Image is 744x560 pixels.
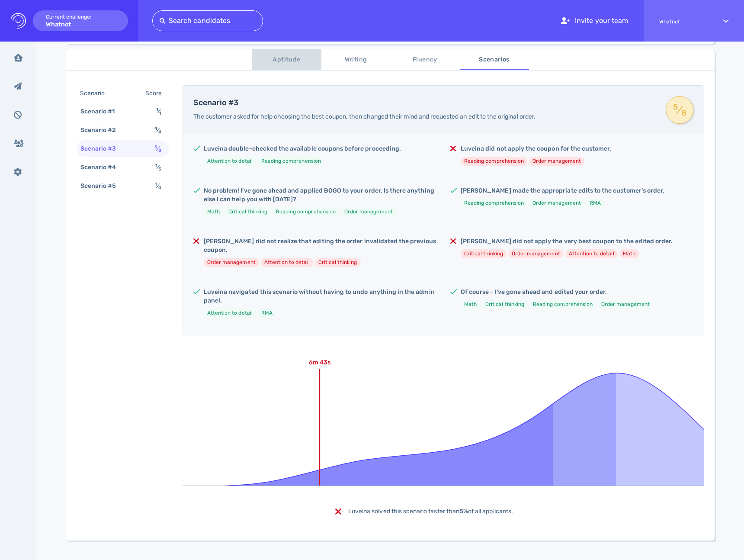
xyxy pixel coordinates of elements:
[261,258,313,267] li: Attention to detail
[461,145,612,153] h5: Luveina did not apply the coupon for the customer.
[258,157,324,166] li: Reading comprehension
[154,126,161,134] span: ⁄
[508,249,564,258] li: Order management
[598,300,653,309] li: Order management
[204,157,256,166] li: Attention to detail
[459,508,468,515] b: 5%
[461,187,664,195] h5: [PERSON_NAME] made the appropriate edits to the customer's order.
[204,288,436,305] h5: Luveina navigated this scenario without having to undo anything in the admin panel.
[156,108,161,115] span: ⁄
[193,113,536,120] span: The customer asked for help choosing the best coupon, then changed their mind and requested an ed...
[461,249,507,258] li: Critical thinking
[315,258,361,267] li: Critical thinking
[204,187,436,204] h5: No problem! I've gone ahead and applied BOGO to your order. Is there anything else I can help you...
[257,55,316,65] span: Aptitude
[78,87,115,100] div: Scenario
[565,249,618,258] li: Attention to detail
[204,237,436,254] h5: [PERSON_NAME] did not realize that editing the order invalidated the previous coupon.
[465,55,524,65] span: Scenarios
[79,105,125,118] div: Scenario #1
[155,182,161,190] span: ⁄
[327,55,385,65] span: Writing
[79,180,127,192] div: Scenario #5
[461,300,480,309] li: Math
[461,157,527,166] li: Reading comprehension
[672,102,687,118] span: ⁄
[159,110,161,116] sub: 1
[79,142,127,155] div: Scenario #3
[273,207,339,216] li: Reading comprehension
[155,181,157,187] sup: 1
[155,164,161,171] span: ⁄
[482,300,528,309] li: Critical thinking
[155,163,157,168] sup: 1
[156,107,158,113] sup: 1
[154,145,161,152] span: ⁄
[529,300,596,309] li: Reading comprehension
[461,288,653,296] h5: Of course - I've gone ahead and edited your order.
[204,258,259,267] li: Order management
[158,166,161,172] sub: 3
[529,199,584,208] li: Order management
[672,106,679,108] sup: 5
[341,207,396,216] li: Order management
[461,199,527,208] li: Reading comprehension
[158,148,161,153] sub: 8
[619,249,639,258] li: Math
[308,359,330,366] text: 6m 43s
[529,157,584,166] li: Order management
[193,98,655,108] h4: Scenario #3
[79,161,127,174] div: Scenario #4
[586,199,604,208] li: RMA
[204,309,256,318] li: Attention to detail
[258,309,276,318] li: RMA
[225,207,271,216] li: Critical thinking
[154,144,157,150] sup: 5
[396,55,455,65] span: Fluency
[144,87,167,100] div: Score
[659,19,708,25] span: Whatnot
[204,207,223,216] li: Math
[680,112,687,114] sub: 8
[461,237,673,246] h5: [PERSON_NAME] did not apply the very best coupon to the edited order.
[204,145,401,153] h5: Luveina double-checked the available coupons before proceeding.
[158,129,161,135] sub: 4
[79,124,127,136] div: Scenario #2
[154,126,157,131] sup: 4
[158,185,161,190] sub: 4
[348,508,513,515] span: Luveina solved this scenario faster than of all applicants.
